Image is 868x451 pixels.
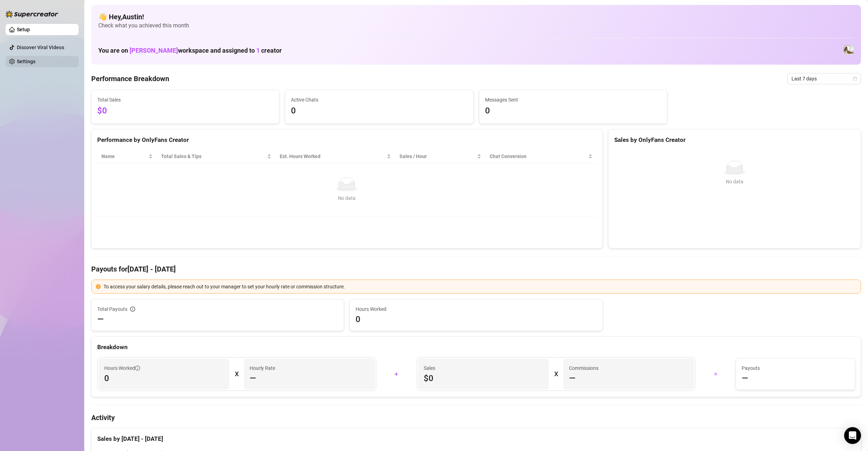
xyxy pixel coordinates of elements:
span: [PERSON_NAME] [130,47,178,54]
span: Hours Worked [104,364,140,372]
span: Sales [424,364,543,372]
th: Total Sales & Tips [157,150,276,163]
span: calendar [853,77,857,81]
span: Name [101,152,147,160]
span: Chat Conversion [490,152,587,160]
article: Hourly Rate [250,364,275,372]
span: info-circle [135,366,140,371]
span: $0 [97,104,273,118]
span: — [569,373,576,384]
th: Name [97,150,157,163]
span: Check what you achieved this month [98,22,854,30]
h1: You are on workspace and assigned to creator [98,47,282,54]
div: Est. Hours Worked [280,152,385,160]
span: 0 [291,104,467,118]
h4: Payouts for [DATE] - [DATE] [91,264,861,274]
a: Discover Viral Videos [17,45,64,50]
span: info-circle [130,307,135,312]
div: + [380,368,412,380]
span: Sales / Hour [399,152,476,160]
div: No data [104,194,590,202]
span: — [250,373,256,384]
span: exclamation-circle [96,284,101,289]
img: Jasminx [844,45,854,55]
div: X [235,368,238,380]
span: $0 [424,373,543,384]
span: — [97,314,104,325]
span: — [742,373,748,384]
div: X [554,368,558,380]
span: Last 7 days [791,73,857,84]
h4: Activity [91,413,861,423]
h4: 👋 Hey, Austin ! [98,12,854,22]
a: Setup [17,27,30,32]
th: Sales / Hour [395,150,485,163]
div: Sales by OnlyFans Creator [614,135,855,145]
img: logo-BBDzfeDw.svg [6,11,58,18]
div: No data [617,178,852,185]
span: Active Chats [291,96,467,104]
th: Chat Conversion [485,150,596,163]
span: Payouts [742,364,849,372]
span: 0 [356,314,596,325]
div: To access your salary details, please reach out to your manager to set your hourly rate or commis... [104,283,856,290]
span: 0 [485,104,661,118]
span: Total Payouts [97,305,127,313]
div: = [700,368,731,380]
a: Settings [17,59,35,64]
span: Messages Sent [485,96,661,104]
h4: Performance Breakdown [91,74,169,84]
span: Hours Worked [356,305,596,313]
div: Sales by [DATE] - [DATE] [97,429,855,444]
span: 0 [104,373,224,384]
span: Total Sales [97,96,273,104]
div: Open Intercom Messenger [844,427,861,444]
article: Commissions [569,364,598,372]
div: Breakdown [97,342,855,352]
span: 1 [256,47,260,54]
span: Total Sales & Tips [161,152,266,160]
div: Performance by OnlyFans Creator [97,135,597,145]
